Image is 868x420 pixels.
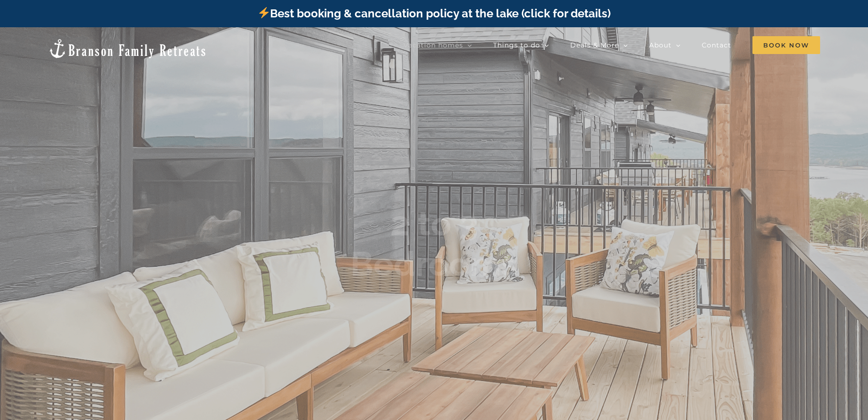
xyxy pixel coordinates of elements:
img: ⚡️ [258,7,270,18]
a: About [649,36,681,54]
img: Branson Family Retreats Logo [48,38,207,59]
span: Book Now [752,36,820,54]
span: Vacation homes [403,42,463,48]
span: Things to do [493,42,540,48]
a: Book Now [752,36,820,54]
a: Contact [702,36,731,54]
b: 2 to 3 Bedrooms [350,203,518,284]
a: Things to do [493,36,549,54]
nav: Main Menu [403,36,820,54]
span: About [649,42,672,48]
span: Deals & More [570,42,619,48]
a: Vacation homes [403,36,472,54]
a: Deals & More [570,36,628,54]
span: Contact [702,42,731,48]
a: Best booking & cancellation policy at the lake (click for details) [257,7,611,20]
